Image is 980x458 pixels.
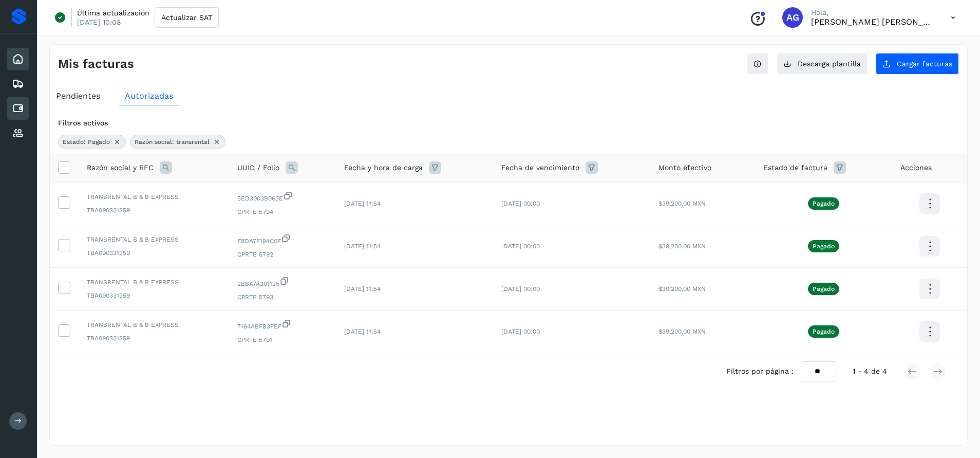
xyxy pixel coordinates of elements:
h4: Mis facturas [58,57,134,71]
p: Pagado [813,243,835,250]
span: $39,200.00 MXN [658,200,706,207]
p: Pagado [813,285,835,292]
button: Descarga plantilla [777,53,868,75]
span: 5ED3003B063E [237,191,328,203]
p: Abigail Gonzalez Leon [811,17,934,27]
span: TBA090331359 [87,334,221,343]
span: Descarga plantilla [798,60,861,67]
span: TRANSRENTAL B & B EXPRESS [87,192,221,201]
div: Proveedores [7,122,29,144]
span: Pendientes [56,91,100,101]
span: [DATE] 00:00 [501,285,540,292]
span: Acciones [900,162,932,173]
div: Estado: Pagado [58,135,126,149]
span: Cargar facturas [897,60,952,67]
span: Razón social y RFC [87,162,154,173]
span: $39,200.00 MXN [658,285,706,292]
span: CPRTE 5794 [237,207,328,216]
span: Fecha de vencimiento [501,162,579,173]
span: F8DA7F194C0F [237,233,328,246]
span: [DATE] 11:54 [344,243,381,250]
div: Razón social: transrental [130,135,225,149]
span: Fecha y hora de carga [344,162,423,173]
span: 7164ABFB3FEF [237,319,328,331]
button: Cargar facturas [876,53,959,75]
p: Hola, [811,8,934,17]
span: TBA090331359 [87,206,221,215]
span: TRANSRENTAL B & B EXPRESS [87,235,221,244]
span: $39,200.00 MXN [658,328,706,335]
span: TBA090331359 [87,291,221,300]
span: Autorizadas [125,91,173,101]
span: [DATE] 11:54 [344,285,381,292]
span: Actualizar SAT [161,14,212,21]
div: Filtros activos [58,118,959,129]
button: Actualizar SAT [155,7,219,28]
span: 2BBA7A301125 [237,276,328,288]
p: Pagado [813,200,835,207]
span: Monto efectivo [658,162,711,173]
span: Estado de factura [763,162,827,173]
span: TRANSRENTAL B & B EXPRESS [87,278,221,287]
div: Inicio [7,48,29,70]
span: Razón social: transrental [135,137,210,146]
span: Estado: Pagado [63,137,110,146]
span: TRANSRENTAL B & B EXPRESS [87,320,221,329]
span: 1 - 4 de 4 [853,366,887,377]
span: CPRTE 5792 [237,250,328,259]
span: TBA090331359 [87,248,221,258]
span: CPRTE 5793 [237,292,328,302]
span: Filtros por página : [726,366,794,377]
span: [DATE] 00:00 [501,200,540,207]
span: $39,200.00 MXN [658,243,706,250]
p: [DATE] 10:08 [77,17,121,27]
span: [DATE] 00:00 [501,328,540,335]
div: Embarques [7,72,29,95]
span: [DATE] 11:54 [344,200,381,207]
span: CPRTE 5791 [237,335,328,344]
p: Última actualización [77,8,149,17]
div: Cuentas por pagar [7,97,29,120]
span: [DATE] 00:00 [501,243,540,250]
span: [DATE] 11:54 [344,328,381,335]
span: UUID / Folio [237,162,279,173]
p: Pagado [813,328,835,335]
